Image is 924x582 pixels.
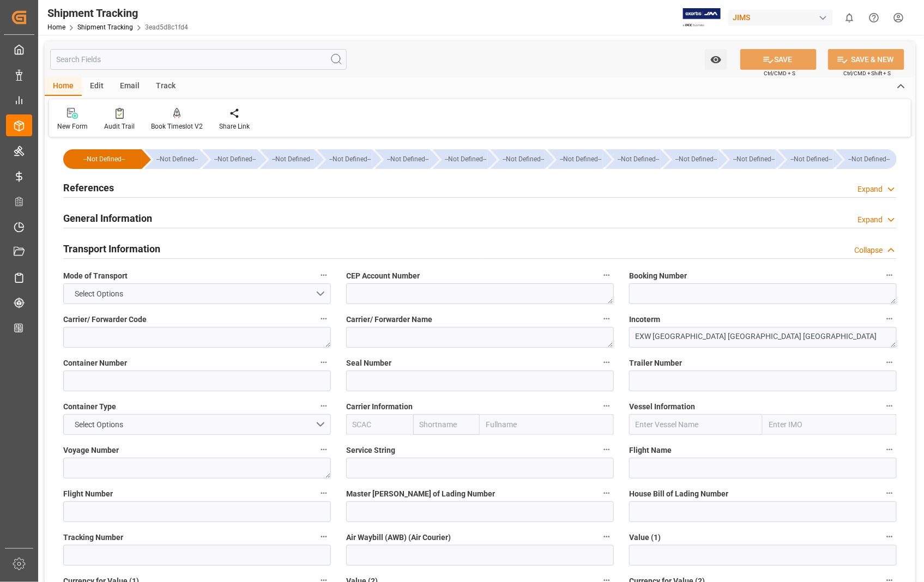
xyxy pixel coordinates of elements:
[346,445,395,456] span: Service String
[629,327,897,348] textarea: EXW [GEOGRAPHIC_DATA] [GEOGRAPHIC_DATA] [GEOGRAPHIC_DATA]
[112,77,148,96] div: Email
[148,77,184,96] div: Track
[836,149,897,169] div: --Not Defined--
[328,149,372,169] div: --Not Defined--
[104,122,135,131] div: Audit Trail
[47,5,188,21] div: Shipment Tracking
[271,149,315,169] div: --Not Defined--
[883,442,897,457] button: Flight Name
[70,288,129,300] span: Select Options
[63,532,123,543] span: Tracking Number
[63,283,331,304] button: open menu
[47,23,65,31] a: Home
[413,414,480,435] input: Shortname
[144,149,200,169] div: --Not Defined--
[63,211,152,226] h2: General Information
[732,149,776,169] div: --Not Defined--
[600,530,614,544] button: Air Waybill (AWB) (Air Courier)
[600,355,614,369] button: Seal Number
[828,49,904,70] button: SAVE & NEW
[683,8,721,27] img: Exertis%20JAM%20-%20Email%20Logo.jpg_1722504956.jpg
[728,10,833,26] div: JIMS
[444,149,488,169] div: --Not Defined--
[883,486,897,500] button: House Bill of Lading Number
[317,355,331,369] button: Container Number
[629,314,660,325] span: Incoterm
[63,149,142,169] div: --Not Defined--
[883,268,897,282] button: Booking Number
[63,270,128,282] span: Mode of Transport
[663,149,718,169] div: --Not Defined--
[600,442,614,457] button: Service String
[63,357,127,369] span: Container Number
[728,7,837,28] button: JIMS
[502,149,546,169] div: --Not Defined--
[375,149,430,169] div: --Not Defined--
[837,5,862,30] button: show 0 new notifications
[82,77,112,96] div: Edit
[346,488,495,500] span: Master [PERSON_NAME] of Lading Number
[559,149,603,169] div: --Not Defined--
[843,69,891,77] span: Ctrl/CMD + Shift + S
[346,532,451,543] span: Air Waybill (AWB) (Air Courier)
[883,530,897,544] button: Value (1)
[317,530,331,544] button: Tracking Number
[63,314,147,325] span: Carrier/ Forwarder Code
[386,149,430,169] div: --Not Defined--
[317,442,331,457] button: Voyage Number
[63,414,331,435] button: open menu
[763,414,897,435] input: Enter IMO
[346,314,432,325] span: Carrier/ Forwarder Name
[600,486,614,500] button: Master [PERSON_NAME] of Lading Number
[600,399,614,413] button: Carrier Information
[857,214,883,226] div: Expand
[883,312,897,326] button: Incoterm
[260,149,315,169] div: --Not Defined--
[600,312,614,326] button: Carrier/ Forwarder Name
[433,149,488,169] div: --Not Defined--
[854,245,883,256] div: Collapse
[883,399,897,413] button: Vessel Information
[346,401,413,413] span: Carrier Information
[600,268,614,282] button: CEP Account Number
[63,180,114,195] h2: References
[629,414,763,435] input: Enter Vessel Name
[883,355,897,369] button: Trailer Number
[617,149,661,169] div: --Not Defined--
[63,241,160,256] h2: Transport Information
[202,149,257,169] div: --Not Defined--
[346,414,413,435] input: SCAC
[847,149,891,169] div: --Not Defined--
[629,270,687,282] span: Booking Number
[778,149,834,169] div: --Not Defined--
[740,49,817,70] button: SAVE
[480,414,614,435] input: Fullname
[857,184,883,195] div: Expand
[317,312,331,326] button: Carrier/ Forwarder Code
[346,357,391,369] span: Seal Number
[862,5,886,30] button: Help Center
[629,532,661,543] span: Value (1)
[317,268,331,282] button: Mode of Transport
[63,488,113,500] span: Flight Number
[764,69,795,77] span: Ctrl/CMD + S
[50,49,347,70] input: Search Fields
[151,122,203,131] div: Book Timeslot V2
[63,401,116,413] span: Container Type
[70,419,129,431] span: Select Options
[629,401,695,413] span: Vessel Information
[629,445,672,456] span: Flight Name
[74,149,134,169] div: --Not Defined--
[721,149,776,169] div: --Not Defined--
[155,149,200,169] div: --Not Defined--
[219,122,250,131] div: Share Link
[45,77,82,96] div: Home
[629,488,728,500] span: House Bill of Lading Number
[317,486,331,500] button: Flight Number
[77,23,133,31] a: Shipment Tracking
[674,149,718,169] div: --Not Defined--
[57,122,88,131] div: New Form
[213,149,257,169] div: --Not Defined--
[317,399,331,413] button: Container Type
[705,49,727,70] button: open menu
